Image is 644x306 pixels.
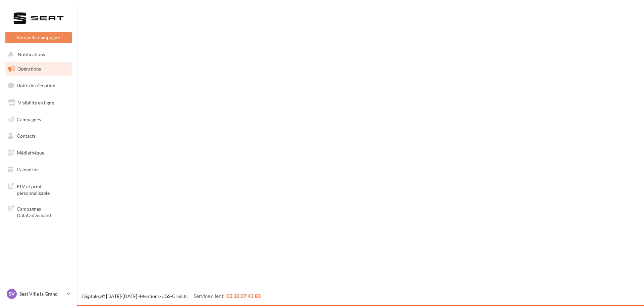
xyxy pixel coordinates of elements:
span: Calendrier [17,167,39,172]
a: Mentions [140,293,160,299]
a: Médiathèque [4,146,73,160]
a: Contacts [4,129,73,143]
span: Service client [194,293,224,299]
a: Calendrier [4,163,73,177]
button: Nouvelle campagne [5,32,72,43]
span: Contacts [17,133,36,139]
span: Visibilité en ligne [18,100,54,105]
span: Notifications [18,52,45,57]
span: Boîte de réception [17,83,55,88]
a: Boîte de réception [4,78,73,93]
span: Opérations [17,66,41,72]
span: 02 30 07 43 80 [226,293,261,299]
span: Campagnes [17,116,41,122]
a: Crédits [172,293,187,299]
a: PLV et print personnalisable [4,179,73,199]
a: SV Seat Ville la Grand [5,288,72,300]
a: Campagnes [4,113,73,127]
span: SV [9,291,15,297]
a: CGS [161,293,170,299]
span: Médiathèque [17,150,44,156]
span: PLV et print personnalisable [17,182,69,196]
p: Seat Ville la Grand [19,291,64,297]
a: Digitaleo [82,293,101,299]
span: © [DATE]-[DATE] - - - [82,293,261,299]
a: Campagnes DataOnDemand [4,202,73,221]
a: Opérations [4,62,73,76]
a: Visibilité en ligne [4,96,73,110]
span: Campagnes DataOnDemand [17,204,69,219]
